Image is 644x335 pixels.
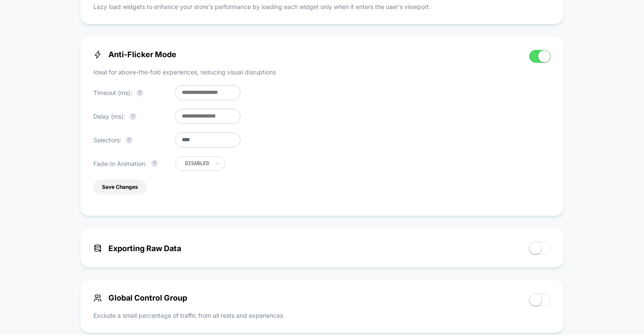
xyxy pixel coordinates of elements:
[93,244,181,253] span: Exporting Raw Data
[93,311,283,320] p: Exclude a small percentage of traffic from all tests and experiences
[93,179,147,194] button: Save Changes
[93,68,276,77] p: Ideal for above-the-fold experiences, reducing visual disruptions
[93,112,171,121] p: Delay (ms):
[185,160,209,167] div: Disabled
[126,137,132,144] button: ?
[93,88,171,97] p: Timeout (ms):
[93,50,176,59] span: Anti-Flicker Mode
[93,2,551,11] p: Lazy load widgets to enhance your store's performance by loading each widget only when it enters ...
[129,113,136,120] button: ?
[93,159,171,168] p: Fade-In Animation:
[93,293,187,302] span: Global Control Group
[151,160,158,167] button: ?
[93,135,171,144] p: Selectors:
[136,89,143,96] button: ?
